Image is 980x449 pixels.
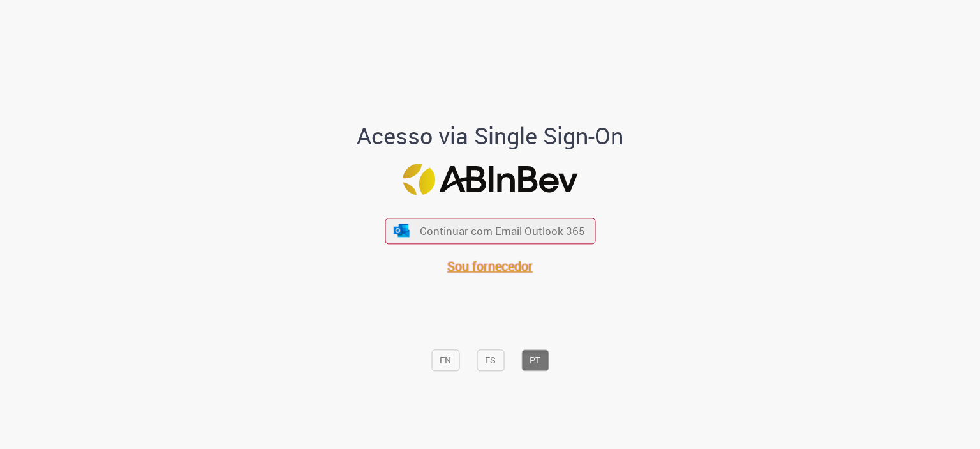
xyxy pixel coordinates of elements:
[447,257,533,275] a: Sou fornecedor
[385,218,595,244] button: ícone Azure/Microsoft 360 Continuar com Email Outlook 365
[431,350,459,372] button: EN
[393,224,411,237] img: ícone Azure/Microsoft 360
[477,350,504,372] button: ES
[313,123,667,149] h1: Acesso via Single Sign-On
[403,164,577,195] img: Logo ABInBev
[420,224,585,238] span: Continuar com Email Outlook 365
[521,350,549,372] button: PT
